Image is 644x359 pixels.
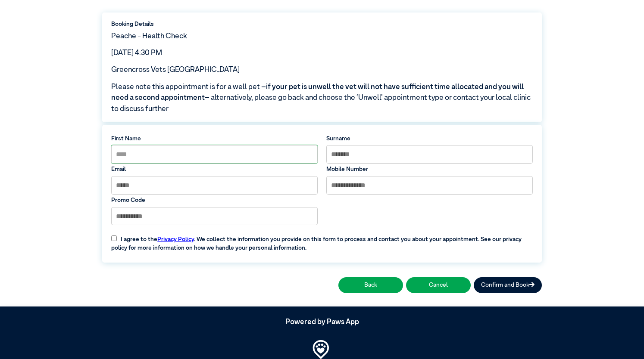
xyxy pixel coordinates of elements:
[111,235,117,241] input: I agree to thePrivacy Policy. We collect the information you provide on this form to process and ...
[406,277,471,293] button: Cancel
[111,134,318,143] label: First Name
[474,277,542,293] button: Confirm and Book
[111,196,318,204] label: Promo Code
[157,236,194,242] a: Privacy Policy
[107,229,537,252] label: I agree to the . We collect the information you provide on this form to process and contact you a...
[111,33,187,40] span: Peache - Health Check
[111,165,318,173] label: Email
[111,50,162,57] span: [DATE] 4:30 PM
[111,20,533,28] label: Booking Details
[102,318,542,327] h5: Powered by Paws App
[326,165,533,173] label: Mobile Number
[111,82,533,115] span: Please note this appointment is for a well pet – – alternatively, please go back and choose the ‘...
[111,84,524,102] span: if your pet is unwell the vet will not have sufficient time allocated and you will need a second ...
[111,66,240,74] span: Greencross Vets [GEOGRAPHIC_DATA]
[326,134,533,143] label: Surname
[338,277,403,293] button: Back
